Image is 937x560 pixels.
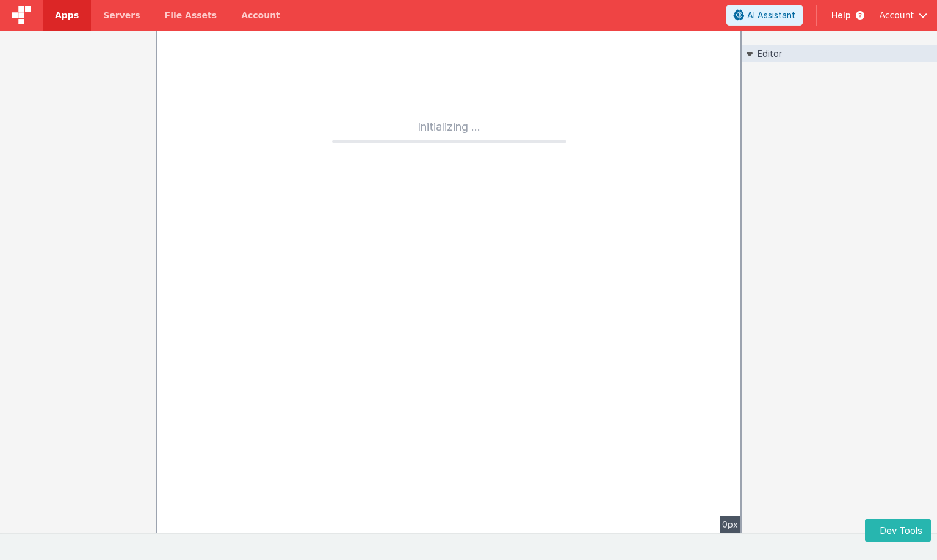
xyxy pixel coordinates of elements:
[332,118,566,143] div: Initializing ...
[831,9,851,21] span: Help
[720,516,740,533] div: 0px
[165,9,217,21] span: File Assets
[865,519,931,542] button: Dev Tools
[55,9,79,21] span: Apps
[753,45,782,62] h2: Editor
[747,9,795,21] span: AI Assistant
[103,9,140,21] span: Servers
[726,5,803,26] button: AI Assistant
[879,9,914,21] span: Account
[157,31,740,533] pane: -->
[879,9,927,21] button: Account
